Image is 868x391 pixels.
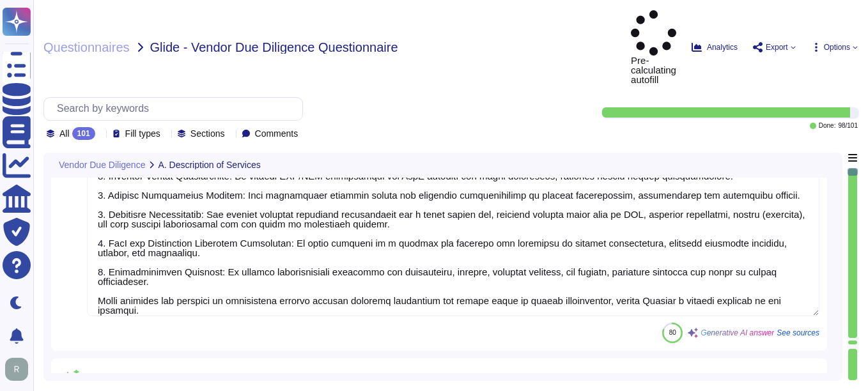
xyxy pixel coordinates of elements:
[838,123,858,129] span: 98 / 101
[72,127,95,140] div: 101
[5,358,28,381] img: user
[777,329,819,337] span: See sources
[50,98,302,120] input: Search by keywords
[692,42,738,52] button: Analytics
[701,329,774,337] span: Generative AI answer
[125,129,160,138] span: Fill types
[59,160,145,169] span: Vendor Due Diligence
[3,355,37,383] button: user
[766,43,788,51] span: Export
[158,160,260,169] span: A. Description of Services
[87,114,819,316] textarea: Loremip dolors a consecteturad elits do eiusmodt incidid ut laboree dolorema aliquaeni adm veniam...
[150,41,398,54] span: Glide - Vendor Due Diligence Questionnaire
[819,123,836,129] span: Done:
[707,43,738,51] span: Analytics
[190,129,225,138] span: Sections
[43,41,130,54] span: Questionnaires
[631,10,676,84] span: Pre-calculating autofill
[824,43,850,51] span: Options
[59,129,70,138] span: All
[255,129,298,138] span: Comments
[669,329,676,336] span: 80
